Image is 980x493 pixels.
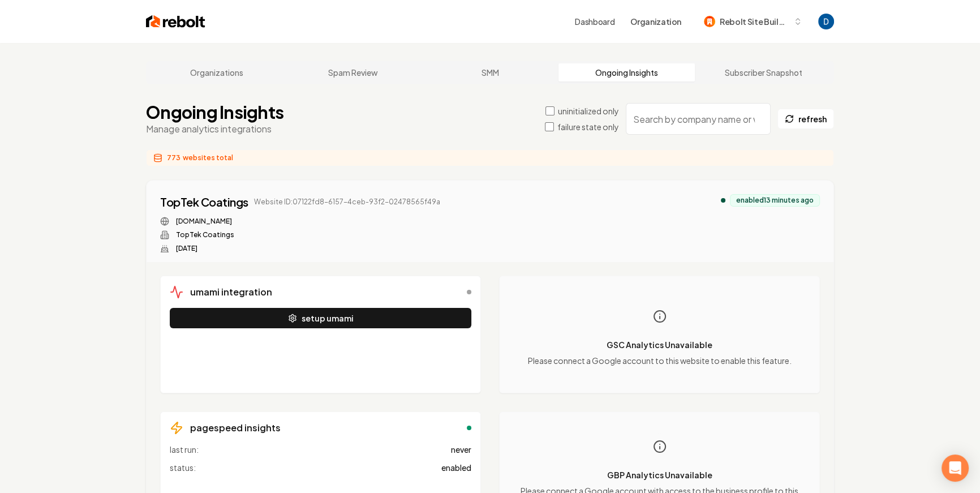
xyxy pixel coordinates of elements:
a: Organizations [148,63,285,82]
div: analytics enabled [721,198,725,203]
span: Rebolt Site Builder [720,16,789,28]
img: Rebolt Site Builder [704,16,715,27]
div: enabled 13 minutes ago [730,194,820,207]
div: enabled [467,426,471,430]
span: 773 [167,153,180,162]
input: Search by company name or website ID [626,103,771,135]
div: disabled [467,290,471,294]
div: Website [160,217,440,226]
span: status: [170,462,196,473]
button: refresh [777,109,834,129]
span: never [451,444,471,455]
a: Spam Review [285,63,422,82]
div: Open Intercom Messenger [942,455,969,482]
p: Please connect a Google account to this website to enable this feature. [528,355,792,366]
a: SMM [422,63,558,82]
label: uninitialized only [558,105,619,117]
span: last run: [170,444,199,455]
a: Subscriber Snapshot [695,63,832,82]
h3: pagespeed insights [190,421,281,435]
h1: Ongoing Insights [146,102,283,122]
button: Organization [624,11,688,32]
a: TopTek Coatings [160,194,248,210]
img: David Rice [818,14,834,29]
p: GBP Analytics Unavailable [509,469,810,481]
a: Ongoing Insights [558,63,695,82]
span: Website ID: 07122fd8-6157-4ceb-93f2-02478565f49a [254,198,440,207]
p: Manage analytics integrations [146,122,283,136]
a: [DOMAIN_NAME] [176,217,232,226]
span: enabled [441,462,471,473]
button: Open user button [818,14,834,29]
p: GSC Analytics Unavailable [528,339,792,350]
label: failure state only [557,121,619,132]
a: Dashboard [575,16,614,27]
span: websites total [183,153,233,162]
button: setup umami [170,308,471,328]
img: Rebolt Logo [146,14,205,29]
h3: umami integration [190,285,272,299]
